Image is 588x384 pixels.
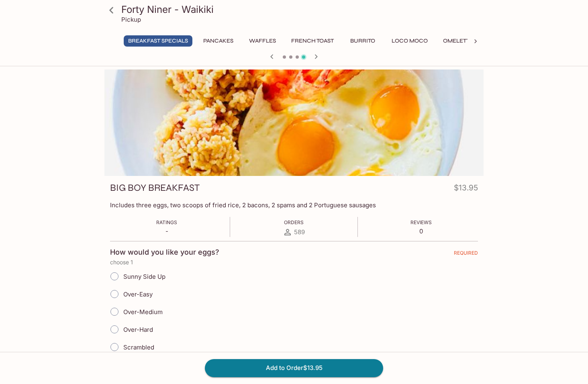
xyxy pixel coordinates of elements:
span: Over-Medium [123,308,163,316]
p: Pickup [121,16,141,23]
button: Waffles [244,35,280,47]
h3: BIG BOY BREAKFAST [110,182,200,194]
h3: Forty Niner - Waikiki [121,3,480,16]
button: Omelettes [439,35,481,47]
span: Over-Hard [123,326,153,333]
span: Orders [284,219,304,225]
p: - [156,227,177,235]
span: Over-Easy [123,290,153,298]
button: Burrito [345,35,381,47]
span: Scrambled [123,343,154,351]
p: 0 [410,227,432,235]
h4: $13.95 [454,182,478,197]
span: Reviews [410,219,432,225]
button: Pancakes [199,35,238,47]
span: REQUIRED [454,250,478,259]
p: Includes three eggs, two scoops of fried rice, 2 bacons, 2 spams and 2 Portuguese sausages [110,201,478,209]
button: Breakfast Specials [124,35,192,47]
button: Loco Moco [387,35,432,47]
button: Add to Order$13.95 [205,359,383,377]
span: Ratings [156,219,177,225]
span: 589 [294,228,305,236]
span: Sunny Side Up [123,273,165,280]
div: BIG BOY BREAKFAST [104,69,484,176]
h4: How would you like your eggs? [110,248,219,257]
button: French Toast [287,35,338,47]
p: choose 1 [110,259,478,266]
